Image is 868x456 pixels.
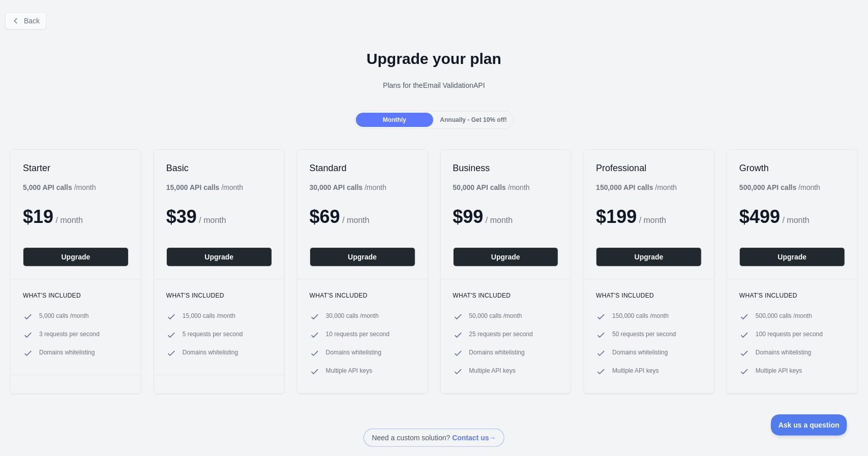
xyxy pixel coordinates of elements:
b: 50,000 API calls [453,183,506,191]
span: $ 199 [596,206,637,227]
div: / month [453,182,530,192]
span: $ 69 [310,206,340,227]
div: / month [310,182,386,192]
span: $ 99 [453,206,484,227]
h2: Standard [310,162,415,174]
h2: Professional [596,162,702,174]
h2: Business [453,162,559,174]
b: 150,000 API calls [596,183,653,191]
b: 30,000 API calls [310,183,363,191]
div: / month [596,182,677,192]
iframe: Toggle Customer Support [771,414,848,436]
